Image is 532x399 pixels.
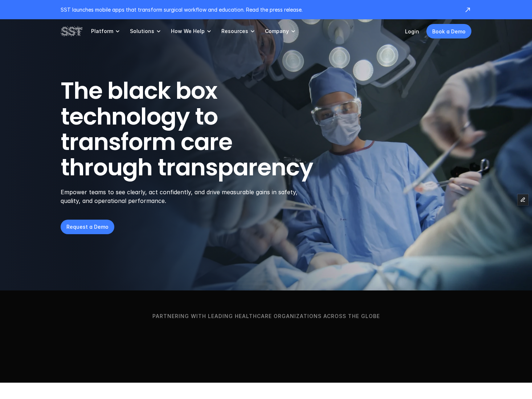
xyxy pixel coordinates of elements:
[405,28,419,34] a: Login
[61,78,348,180] h1: The black box technology to transform care through transparency
[61,220,114,234] a: Request a Demo
[517,194,528,205] button: Edit Framer Content
[66,223,109,231] p: Request a Demo
[432,28,466,35] p: Book a Demo
[61,188,307,205] p: Empower teams to see clearly, act confidently, and drive measurable gains in safety, quality, and...
[171,28,205,34] p: How We Help
[265,28,289,34] p: Company
[61,25,82,37] img: SST logo
[12,312,520,320] p: Partnering with leading healthcare organizations across the globe
[91,28,113,34] p: Platform
[61,6,457,13] p: SST launches mobile apps that transform surgical workflow and education. Read the press release.
[91,19,121,43] a: Platform
[426,24,471,38] a: Book a Demo
[221,28,248,34] p: Resources
[130,28,154,34] p: Solutions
